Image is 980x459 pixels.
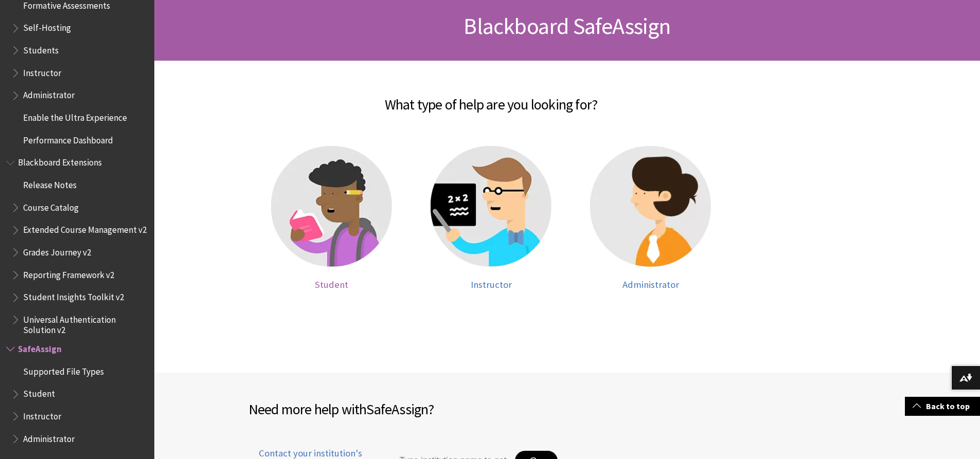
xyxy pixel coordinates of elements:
span: Blackboard SafeAssign [464,12,670,40]
span: Student Insights Toolkit v2 [23,289,124,303]
span: Students [23,42,59,56]
span: Extended Course Management v2 [23,222,147,235]
span: Course Catalog [23,199,79,213]
span: Universal Authentication Solution v2 [23,311,147,335]
span: Student [315,279,348,290]
span: Self-Hosting [23,20,71,33]
span: Instructor [23,64,61,78]
img: Student help [271,146,392,267]
a: Administrator help Administrator [581,146,720,290]
span: Reporting Framework v2 [23,266,114,280]
img: Administrator help [590,146,711,267]
span: Performance Dashboard [23,132,113,145]
span: Release Notes [23,176,77,190]
a: Student help Student [262,146,401,290]
nav: Book outline for Blackboard Extensions [6,154,148,336]
nav: Book outline for Blackboard SafeAssign [6,340,148,447]
span: Administrator [622,279,679,290]
span: Instructor [471,279,512,290]
a: Back to top [905,397,980,416]
img: Instructor help [431,146,551,267]
span: Instructor [23,408,61,421]
h2: Need more help with ? [248,398,567,420]
span: Grades Journey v2 [23,244,91,258]
span: Enable the Ultra Experience [23,109,127,123]
span: Supported File Types [23,363,104,377]
h2: What type of help are you looking for? [172,81,810,115]
span: Administrator [23,87,75,101]
span: Administrator [23,430,75,444]
span: Student [23,385,55,399]
a: Instructor help Instructor [422,146,561,290]
span: SafeAssign [366,400,428,418]
span: SafeAssign [18,340,62,354]
span: Blackboard Extensions [18,154,102,168]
